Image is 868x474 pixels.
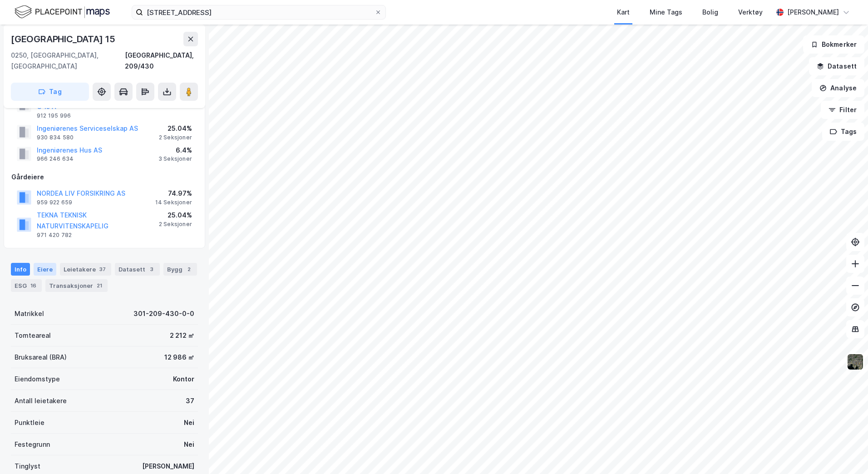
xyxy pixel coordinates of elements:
[787,7,839,18] div: [PERSON_NAME]
[159,210,192,221] div: 25.04%
[164,352,194,363] div: 12 986 ㎡
[37,112,71,119] div: 912 195 996
[158,155,192,163] div: 3 Seksjoner
[617,7,630,18] div: Kart
[163,263,197,276] div: Bygg
[15,417,44,428] div: Punktleie
[11,279,42,292] div: ESG
[11,50,125,72] div: 0250, [GEOGRAPHIC_DATA], [GEOGRAPHIC_DATA]
[170,330,194,341] div: 2 212 ㎡
[115,263,160,276] div: Datasett
[823,430,868,474] iframe: Chat Widget
[37,155,74,163] div: 966 246 634
[821,101,864,119] button: Filter
[159,123,192,134] div: 25.04%
[15,439,50,450] div: Festegrunn
[45,279,108,292] div: Transaksjoner
[11,83,89,101] button: Tag
[702,7,718,18] div: Bolig
[133,308,194,319] div: 301-209-430-0-0
[159,134,192,141] div: 2 Seksjoner
[803,35,864,54] button: Bokmerker
[34,263,56,276] div: Eiere
[125,50,198,72] div: [GEOGRAPHIC_DATA], 209/430
[143,5,375,19] input: Søk på adresse, matrikkel, gårdeiere, leietakere eller personer
[15,330,51,341] div: Tomteareal
[738,7,763,18] div: Verktøy
[173,374,194,385] div: Kontor
[37,232,72,239] div: 971 420 782
[812,79,864,97] button: Analyse
[184,265,193,274] div: 2
[822,123,864,141] button: Tags
[95,281,104,290] div: 21
[184,439,194,450] div: Nei
[11,263,30,276] div: Info
[147,265,156,274] div: 3
[15,352,67,363] div: Bruksareal (BRA)
[37,199,72,206] div: 959 922 659
[650,7,682,18] div: Mine Tags
[15,395,67,406] div: Antall leietakere
[159,221,192,228] div: 2 Seksjoner
[11,32,117,46] div: [GEOGRAPHIC_DATA] 15
[158,145,192,156] div: 6.4%
[98,265,108,274] div: 37
[155,199,192,206] div: 14 Seksjoner
[15,461,40,472] div: Tinglyst
[15,4,110,20] img: logo.f888ab2527a4732fd821a326f86c7f29.svg
[186,395,194,406] div: 37
[155,188,192,199] div: 74.97%
[809,57,864,75] button: Datasett
[29,281,38,290] div: 16
[60,263,111,276] div: Leietakere
[847,353,864,370] img: 9k=
[823,430,868,474] div: Kontrollprogram for chat
[15,308,44,319] div: Matrikkel
[11,172,197,183] div: Gårdeiere
[37,134,74,141] div: 930 834 580
[142,461,194,472] div: [PERSON_NAME]
[15,374,60,385] div: Eiendomstype
[184,417,194,428] div: Nei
